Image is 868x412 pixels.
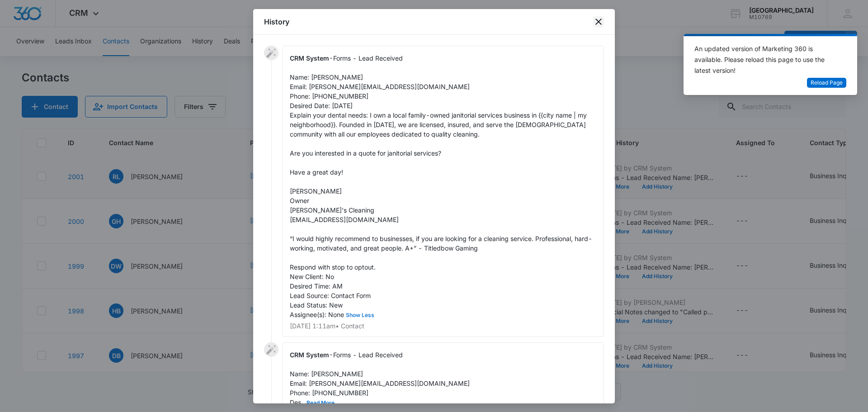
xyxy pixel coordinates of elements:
[282,46,604,337] div: -
[290,323,596,329] p: [DATE] 1:11am • Contact
[290,54,329,62] span: CRM System
[290,351,470,406] span: Forms - Lead Received Name: [PERSON_NAME] Email: [PERSON_NAME][EMAIL_ADDRESS][DOMAIN_NAME] Phone:...
[307,400,335,406] button: Read More
[593,16,604,27] button: close
[344,313,376,318] button: Show Less
[694,43,835,76] div: An updated version of Marketing 360 is available. Please reload this page to use the latest version!
[264,16,289,27] h1: History
[811,79,843,87] span: Reload Page
[290,351,329,359] span: CRM System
